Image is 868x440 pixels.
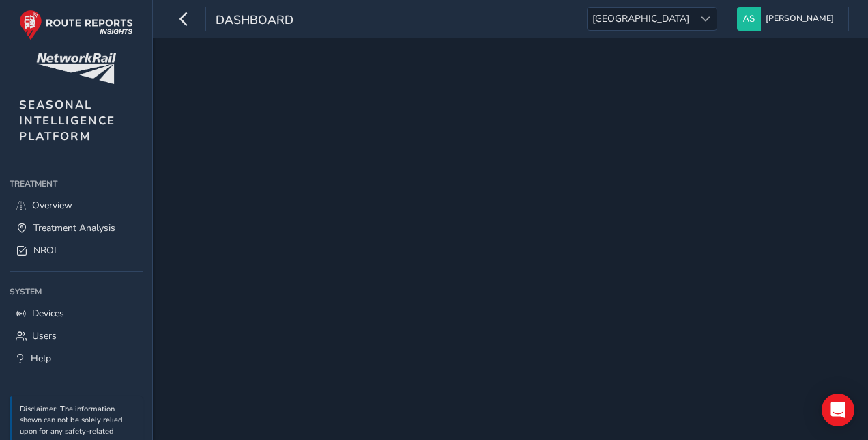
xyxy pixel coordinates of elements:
[737,7,839,31] button: [PERSON_NAME]
[19,97,115,144] span: SEASONAL INTELLIGENCE PLATFORM
[766,7,834,31] span: [PERSON_NAME]
[822,394,854,426] div: Open Intercom Messenger
[32,199,72,212] span: Overview
[10,194,143,217] a: Overview
[10,174,143,194] div: Treatment
[33,244,59,257] span: NROL
[588,8,694,30] span: [GEOGRAPHIC_DATA]
[36,53,116,84] img: customer logo
[10,302,143,325] a: Devices
[31,352,51,365] span: Help
[10,217,143,239] a: Treatment Analysis
[737,7,761,31] img: diamond-layout
[10,281,143,302] div: System
[33,221,115,234] span: Treatment Analysis
[10,347,143,370] a: Help
[10,325,143,347] a: Users
[10,239,143,262] a: NROL
[216,12,293,31] span: dashboard
[19,10,133,40] img: rr logo
[32,329,57,342] span: Users
[32,307,64,320] span: Devices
